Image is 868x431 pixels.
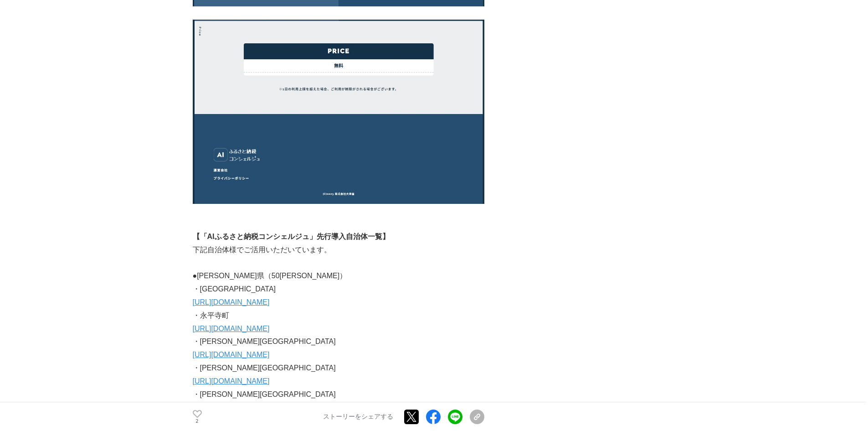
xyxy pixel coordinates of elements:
[193,283,484,296] p: ・[GEOGRAPHIC_DATA]
[193,351,270,358] a: [URL][DOMAIN_NAME]
[193,325,270,332] a: [URL][DOMAIN_NAME]
[193,270,484,283] p: ●[PERSON_NAME]県（50[PERSON_NAME]）
[193,309,484,322] p: ・永平寺町
[193,377,270,385] a: [URL][DOMAIN_NAME]
[193,233,390,240] strong: 【「AIふるさと納税コンシェルジュ」先行導入自治体一覧】
[323,413,393,421] p: ストーリーをシェアする
[193,388,484,401] p: ・[PERSON_NAME][GEOGRAPHIC_DATA]
[193,244,484,257] p: 下記自治体様でご活用いただいています。
[193,362,484,375] p: ・[PERSON_NAME][GEOGRAPHIC_DATA]
[193,335,484,348] p: ・[PERSON_NAME][GEOGRAPHIC_DATA]
[193,20,484,204] img: thumbnail_9f3cf1a0-7df0-11ee-997b-1dd3faedef99.png
[193,298,270,306] a: [URL][DOMAIN_NAME]
[193,419,202,423] p: 2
